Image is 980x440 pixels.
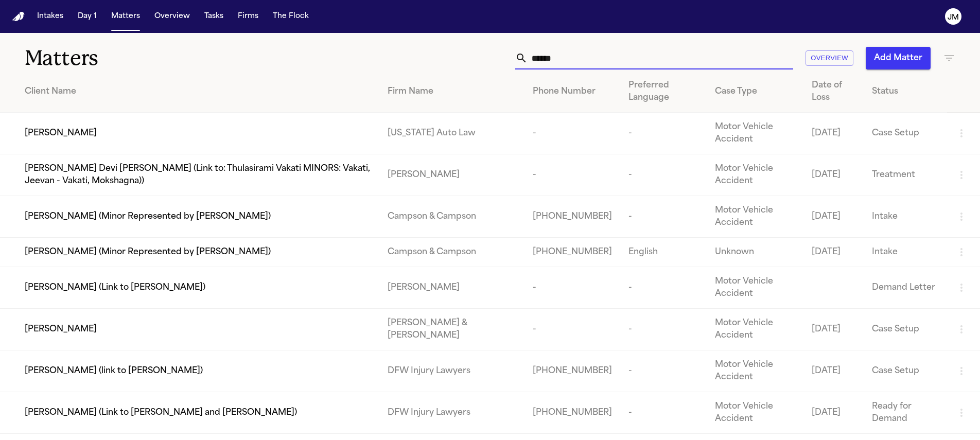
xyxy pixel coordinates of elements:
[379,267,524,309] td: [PERSON_NAME]
[25,127,97,139] span: [PERSON_NAME]
[864,238,947,267] td: Intake
[524,196,620,238] td: [PHONE_NUMBER]
[379,350,524,392] td: DFW Injury Lawyers
[33,7,67,26] button: Intakes
[25,246,271,258] span: [PERSON_NAME] (Minor Represented by [PERSON_NAME])
[620,154,707,196] td: -
[25,281,205,294] span: [PERSON_NAME] (Link to [PERSON_NAME])
[803,238,864,267] td: [DATE]
[866,47,931,69] button: Add Matter
[806,50,853,66] button: Overview
[864,154,947,196] td: Treatment
[12,12,25,22] a: Home
[25,323,97,336] span: [PERSON_NAME]
[524,309,620,350] td: -
[25,45,295,71] h1: Matters
[620,267,707,309] td: -
[524,154,620,196] td: -
[864,196,947,238] td: Intake
[620,309,707,350] td: -
[620,196,707,238] td: -
[25,407,297,419] span: [PERSON_NAME] (Link to [PERSON_NAME] and [PERSON_NAME])
[707,196,803,238] td: Motor Vehicle Accident
[379,196,524,238] td: Campson & Campson
[707,350,803,392] td: Motor Vehicle Accident
[864,392,947,434] td: Ready for Demand
[12,12,25,22] img: Finch Logo
[803,113,864,154] td: [DATE]
[524,392,620,434] td: [PHONE_NUMBER]
[379,309,524,350] td: [PERSON_NAME] & [PERSON_NAME]
[533,85,612,98] div: Phone Number
[803,309,864,350] td: [DATE]
[864,309,947,350] td: Case Setup
[803,196,864,238] td: [DATE]
[524,267,620,309] td: -
[379,113,524,154] td: [US_STATE] Auto Law
[379,392,524,434] td: DFW Injury Lawyers
[379,154,524,196] td: [PERSON_NAME]
[388,85,516,98] div: Firm Name
[707,309,803,350] td: Motor Vehicle Accident
[379,238,524,267] td: Campson & Campson
[269,7,313,26] button: The Flock
[707,392,803,434] td: Motor Vehicle Accident
[864,113,947,154] td: Case Setup
[524,113,620,154] td: -
[803,350,864,392] td: [DATE]
[707,154,803,196] td: Motor Vehicle Accident
[812,79,855,104] div: Date of Loss
[803,154,864,196] td: [DATE]
[872,85,939,98] div: Status
[620,392,707,434] td: -
[74,7,101,26] button: Day 1
[25,365,203,377] span: [PERSON_NAME] (link to [PERSON_NAME])
[107,7,144,26] button: Matters
[620,238,707,267] td: English
[715,85,795,98] div: Case Type
[25,163,371,187] span: [PERSON_NAME] Devi [PERSON_NAME] (Link to: Thulasirami Vakati MINORS: Vakati, Jeevan - Vakati, Mo...
[620,350,707,392] td: -
[864,350,947,392] td: Case Setup
[803,392,864,434] td: [DATE]
[524,238,620,267] td: [PHONE_NUMBER]
[707,113,803,154] td: Motor Vehicle Accident
[150,7,194,26] button: Overview
[864,267,947,309] td: Demand Letter
[620,113,707,154] td: -
[524,350,620,392] td: [PHONE_NUMBER]
[707,267,803,309] td: Motor Vehicle Accident
[25,85,371,98] div: Client Name
[628,79,699,104] div: Preferred Language
[948,14,959,21] text: JM
[200,7,227,26] button: Tasks
[234,7,262,26] button: Firms
[707,238,803,267] td: Unknown
[25,210,271,223] span: [PERSON_NAME] (Minor Represented by [PERSON_NAME])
